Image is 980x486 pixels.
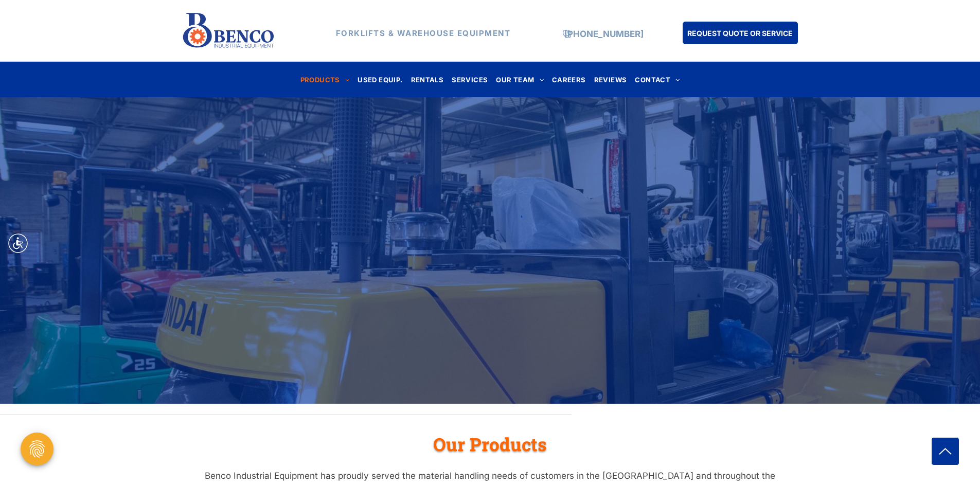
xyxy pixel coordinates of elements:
[564,29,644,39] a: [PHONE_NUMBER]
[353,73,406,86] a: USED EQUIP.
[492,73,548,86] a: OUR TEAM
[631,73,684,86] a: CONTACT
[590,73,631,86] a: REVIEWS
[296,73,354,86] a: PRODUCTS
[687,24,793,43] span: REQUEST QUOTE OR SERVICE
[336,28,511,38] strong: FORKLIFTS & WAREHOUSE EQUIPMENT
[548,73,590,86] a: CAREERS
[683,22,798,44] a: REQUEST QUOTE OR SERVICE
[433,432,547,456] span: Our Products
[448,73,492,86] a: SERVICES
[407,73,448,86] a: RENTALS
